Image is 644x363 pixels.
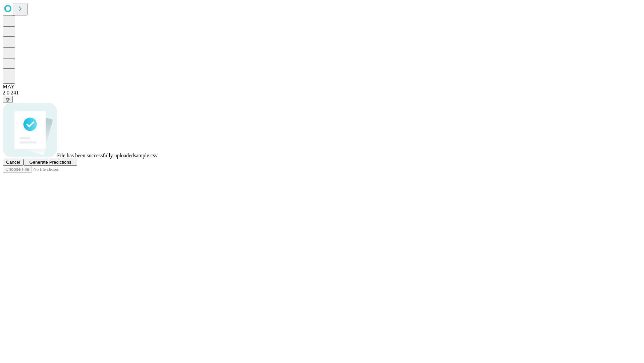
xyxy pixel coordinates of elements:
span: Cancel [6,160,20,165]
span: sample.csv [134,153,158,158]
button: @ [3,96,13,103]
div: MAY [3,84,641,90]
span: File has been successfully uploaded [57,153,134,158]
span: @ [5,97,10,102]
div: 2.0.241 [3,90,641,96]
button: Generate Predictions [23,159,77,166]
button: Cancel [3,159,23,166]
span: Generate Predictions [29,160,71,165]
